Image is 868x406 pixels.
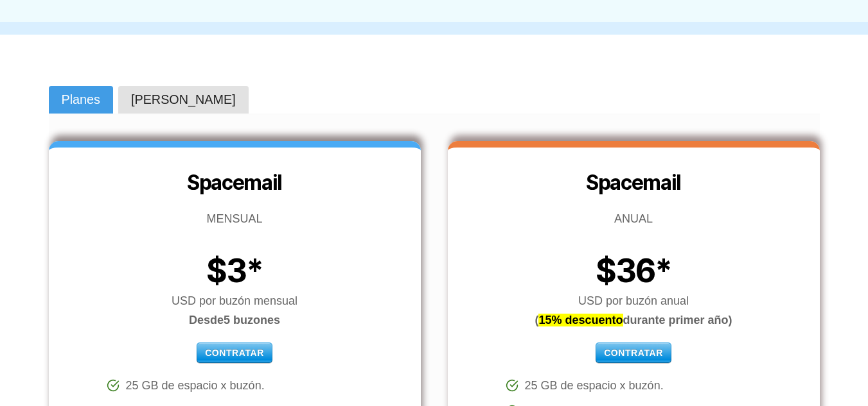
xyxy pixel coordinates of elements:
[538,314,623,326] mark: 15% descuento
[49,291,421,330] p: USD por buzón mensual
[535,314,732,326] strong: ( durante primer año)
[131,91,236,109] span: [PERSON_NAME]
[49,209,421,228] p: MENSUAL
[62,91,100,109] span: Planes
[448,209,820,228] p: ANUAL
[189,314,224,326] strong: Desde
[189,314,280,326] strong: 5 buzones
[126,376,265,395] span: 25 GB de espacio x buzón.
[448,170,820,196] h2: Spacemail
[448,291,820,330] p: USD por buzón anual
[49,170,421,196] h2: Spacemail
[525,376,664,395] span: 25 GB de espacio x buzón.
